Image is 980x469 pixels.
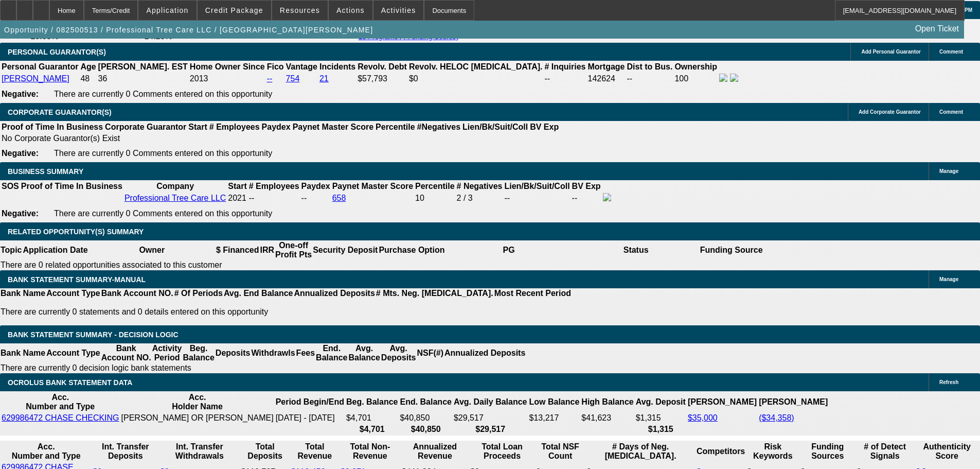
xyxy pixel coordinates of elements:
th: Sum of the Total NSF Count and Total Overdraft Fee Count from Ocrolus [536,442,585,461]
td: 48 [80,73,96,84]
b: Paynet Master Score [332,182,413,190]
a: Open Ticket [911,20,963,38]
b: Age [80,62,96,71]
th: Funding Source [700,240,763,260]
th: Total Non-Revenue [340,442,400,461]
img: facebook-icon.png [603,193,611,201]
b: Personal Guarantor [2,62,78,71]
a: $35,000 [688,413,718,422]
td: 36 [98,73,188,84]
b: # Employees [209,123,260,131]
th: High Balance [581,392,634,412]
b: Home Owner Since [190,62,265,71]
th: # Days of Neg. [MEDICAL_DATA]. [586,442,695,461]
span: OCROLUS BANK STATEMENT DATA [8,378,132,387]
th: Withdrawls [251,343,295,363]
span: -- [249,194,255,202]
td: 100 [674,73,718,84]
span: Manage [939,168,958,174]
th: Authenticity Score [915,442,979,461]
th: # of Detect Signals [856,442,914,461]
a: -- [267,74,273,83]
b: Start [188,123,207,131]
span: Add Personal Guarantor [861,49,921,55]
b: [PERSON_NAME]. EST [98,62,188,71]
a: ($34,358) [759,413,794,422]
td: -- [504,193,570,204]
span: Activities [381,6,416,14]
th: Annualized Revenue [401,442,469,461]
th: $ Financed [216,240,260,260]
b: Paydex [262,123,291,131]
th: $40,850 [399,424,452,435]
th: PG [445,240,572,260]
span: Application [146,6,188,14]
span: Manage [939,276,958,282]
button: Actions [329,1,372,20]
b: Paydex [301,182,330,190]
th: Beg. Balance [182,343,215,363]
th: Bank Account NO. [101,288,174,299]
th: Deposits [215,343,251,363]
th: [PERSON_NAME] [758,392,828,412]
b: Revolv. HELOC [MEDICAL_DATA]. [409,62,543,71]
th: Most Recent Period [494,288,572,299]
button: Application [138,1,196,20]
th: Avg. End Balance [223,288,294,299]
td: -- [572,193,601,204]
span: CORPORATE GUARANTOR(S) [8,108,112,116]
th: Int. Transfer Withdrawals [159,442,239,461]
b: # Negatives [457,182,503,190]
b: # Employees [249,182,299,190]
img: facebook-icon.png [719,74,727,82]
th: Account Type [46,343,101,363]
th: Activity Period [152,343,183,363]
th: Beg. Balance [346,392,398,412]
th: Annualized Deposits [444,343,526,363]
th: Total Loan Proceeds [470,442,534,461]
td: -- [544,73,586,84]
th: End. Balance [399,392,452,412]
th: Avg. Balance [348,343,380,363]
b: Ownership [674,62,717,71]
th: Purchase Option [378,240,445,260]
span: Credit Package [205,6,263,14]
b: Fico [267,62,284,71]
span: BUSINESS SUMMARY [8,167,83,176]
th: Int. Transfer Deposits [92,442,158,461]
b: Start [228,182,246,190]
th: Avg. Daily Balance [453,392,528,412]
span: There are currently 0 Comments entered on this opportunity [54,209,272,218]
span: There are currently 0 Comments entered on this opportunity [54,149,272,158]
td: $0 [408,73,543,84]
b: Dist to Bus. [627,62,673,71]
span: Actions [336,6,365,14]
th: IRR [259,240,275,260]
span: Comment [939,109,963,115]
span: BANK STATEMENT SUMMARY-MANUAL [8,275,146,284]
td: -- [627,73,673,84]
th: Risk Keywords [746,442,799,461]
th: Competitors [696,442,745,461]
th: Total Deposits [241,442,290,461]
img: linkedin-icon.png [730,74,738,82]
span: PERSONAL GUARANTOR(S) [8,48,106,56]
div: 10 [415,194,454,203]
b: Percentile [415,182,454,190]
th: SOS [1,181,20,192]
button: Activities [373,1,424,20]
td: No Corporate Guarantor(s) Exist [1,133,563,144]
th: $29,517 [453,424,528,435]
th: # Mts. Neg. [MEDICAL_DATA]. [376,288,494,299]
th: Owner [88,240,216,260]
th: NSF(#) [416,343,444,363]
th: Proof of Time In Business [1,122,103,132]
td: $1,315 [635,413,686,423]
b: Company [156,182,194,190]
b: Negative: [2,149,39,158]
td: 142624 [587,73,626,84]
b: Negative: [2,90,39,98]
a: 754 [286,74,300,83]
th: # Of Periods [174,288,223,299]
td: $40,850 [399,413,452,423]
